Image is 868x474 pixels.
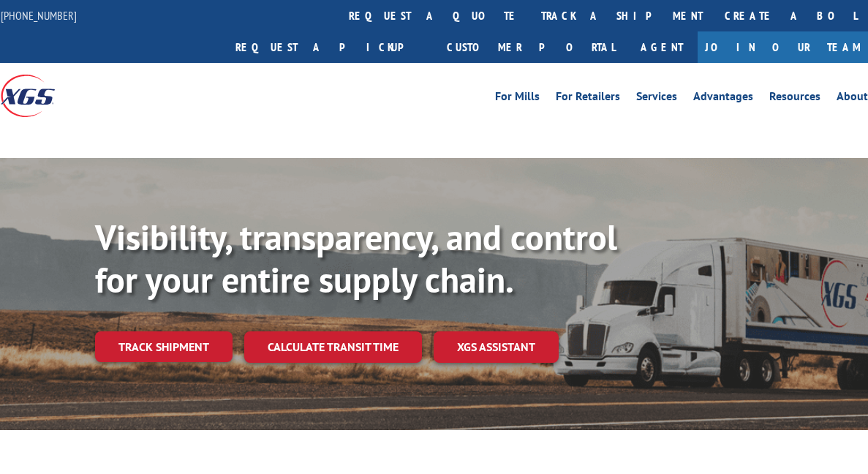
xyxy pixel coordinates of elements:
[224,31,436,63] a: Request a pickup
[837,91,868,107] a: About
[495,91,540,107] a: For Mills
[436,31,626,63] a: Customer Portal
[769,91,820,107] a: Resources
[698,31,868,63] a: Join Our Team
[95,214,617,302] b: Visibility, transparency, and control for your entire supply chain.
[636,91,677,107] a: Services
[626,31,698,63] a: Agent
[556,91,620,107] a: For Retailers
[95,331,233,362] a: Track shipment
[693,91,753,107] a: Advantages
[434,331,559,363] a: XGS ASSISTANT
[1,8,77,23] a: [PHONE_NUMBER]
[244,331,422,363] a: Calculate transit time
